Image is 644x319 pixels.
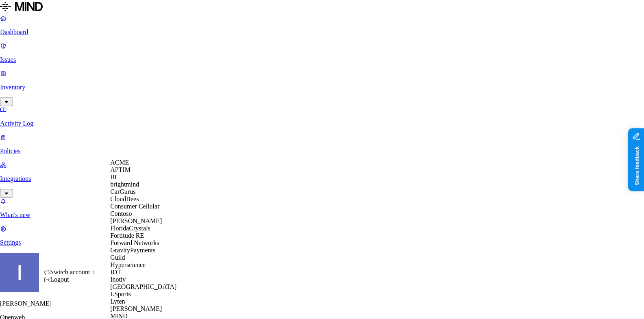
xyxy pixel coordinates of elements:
[110,291,131,297] span: LSports
[110,247,155,254] span: GravityPayments
[110,283,176,290] span: [GEOGRAPHIC_DATA]
[110,159,129,166] span: ACME
[110,195,139,202] span: CloudBees
[110,217,162,224] span: [PERSON_NAME]
[110,225,150,232] span: FloridaCrystals
[110,232,144,239] span: Fortitude RE
[110,298,125,305] span: Lyten
[110,276,126,283] span: Inotiv
[110,269,121,276] span: IDT
[110,261,146,268] span: Hyperscience
[50,269,90,276] span: Switch account
[110,188,135,195] span: CarGurus
[110,166,131,173] span: APTIM
[110,203,159,210] span: Consumer Cellular
[44,276,96,283] div: Logout
[110,239,159,246] span: Forward Networks
[110,305,162,312] span: [PERSON_NAME]
[110,181,139,188] span: brightmind
[110,210,132,217] span: Contoso
[110,254,125,261] span: Guild
[110,174,117,180] span: BI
